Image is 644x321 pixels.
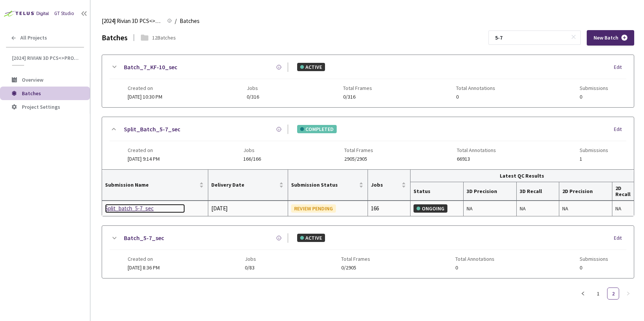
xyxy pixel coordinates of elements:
[175,17,177,26] li: /
[247,94,259,100] span: 0/316
[455,265,494,271] span: 0
[102,226,634,278] div: Batch_5-7_secACTIVEEditCreated on[DATE] 8:36 PMJobs0/83Total Frames0/2905Total Annotations0Submis...
[464,182,517,201] th: 3D Precision
[124,125,180,134] a: Split_Batch_5-7_sec
[614,64,626,71] div: Edit
[102,55,634,107] div: Batch_7_KF-10_secACTIVEEditCreated on[DATE] 10:30 PMJobs0/316Total Frames0/316Total Annotations0S...
[22,103,60,110] span: Project Settings
[344,156,373,162] span: 2905/2905
[580,156,608,162] span: 1
[341,256,370,262] span: Total Frames
[211,182,278,188] span: Delivery Date
[622,288,634,300] li: Next Page
[457,147,496,153] span: Total Annotations
[343,94,372,100] span: 0/316
[128,256,160,262] span: Created on
[291,182,357,188] span: Submission Status
[562,204,609,213] div: NA
[517,182,559,201] th: 3D Recall
[152,34,176,41] div: 12 Batches
[411,170,634,182] th: Latest QC Results
[245,265,256,271] span: 0/83
[455,256,494,262] span: Total Annotations
[614,234,626,242] div: Edit
[297,63,325,71] div: ACTIVE
[615,204,631,213] div: NA
[128,147,160,153] span: Created on
[22,76,43,83] span: Overview
[626,291,630,296] span: right
[211,204,285,213] div: [DATE]
[607,288,619,299] a: 2
[105,204,185,213] a: Split_batch_5-7_sec
[54,10,74,17] div: GT Studio
[105,182,198,188] span: Submission Name
[247,85,259,91] span: Jobs
[291,204,336,213] div: REVIEW PENDING
[297,125,337,133] div: COMPLETED
[124,62,177,72] a: Batch_7_KF-10_sec
[297,234,325,242] div: ACTIVE
[577,288,589,300] li: Previous Page
[607,288,619,300] li: 2
[128,93,162,100] span: [DATE] 10:30 PM
[128,155,160,162] span: [DATE] 9:14 PM
[581,291,585,296] span: left
[180,17,200,26] span: Batches
[128,85,162,91] span: Created on
[102,117,634,169] div: Split_Batch_5-7_secCOMPLETEDEditCreated on[DATE] 9:14 PMJobs166/166Total Frames2905/2905Total Ann...
[344,147,373,153] span: Total Frames
[243,147,261,153] span: Jobs
[612,182,634,201] th: 2D Recall
[467,204,513,213] div: NA
[622,288,634,300] button: right
[580,85,608,91] span: Submissions
[411,182,464,201] th: Status
[580,94,608,100] span: 0
[102,17,163,26] span: [2024] Rivian 3D PCS<>Production
[580,147,608,153] span: Submissions
[580,265,608,271] span: 0
[22,90,41,97] span: Batches
[491,31,571,44] input: Search
[102,32,128,43] div: Batches
[559,182,612,201] th: 2D Precision
[102,170,208,201] th: Submission Name
[288,170,368,201] th: Submission Status
[580,256,608,262] span: Submissions
[577,288,589,300] button: left
[371,204,407,213] div: 166
[520,204,556,213] div: NA
[12,55,79,61] span: [2024] Rivian 3D PCS<>Production
[456,94,495,100] span: 0
[243,156,261,162] span: 166/166
[128,264,160,271] span: [DATE] 8:36 PM
[414,204,447,213] div: ONGOING
[124,233,164,243] a: Batch_5-7_sec
[208,170,288,201] th: Delivery Date
[594,35,618,41] span: New Batch
[456,85,495,91] span: Total Annotations
[457,156,496,162] span: 66913
[245,256,256,262] span: Jobs
[368,170,411,201] th: Jobs
[343,85,372,91] span: Total Frames
[614,126,626,133] div: Edit
[371,182,400,188] span: Jobs
[341,265,370,271] span: 0/2905
[20,35,47,41] span: All Projects
[592,288,604,299] a: 1
[592,288,604,300] li: 1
